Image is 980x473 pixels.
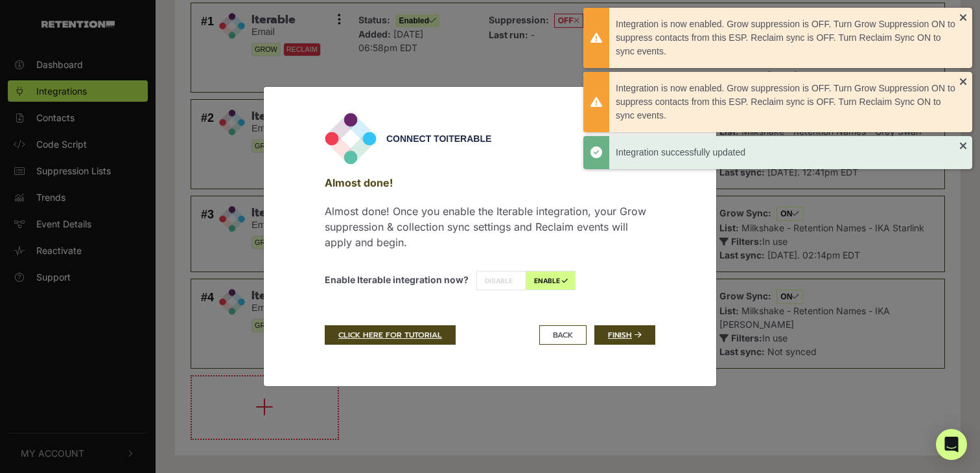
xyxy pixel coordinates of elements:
div: Connect to [386,132,655,146]
div: Integration is now enabled. Grow suppression is OFF. Turn Grow Suppression ON to suppress contact... [616,82,959,122]
div: Integration is now enabled. Grow suppression is OFF. Turn Grow Suppression ON to suppress contact... [616,17,959,58]
a: CLICK HERE FOR TUTORIAL [325,325,456,345]
p: Almost done! Once you enable the Iterable integration, your Grow suppression & collection sync se... [325,203,655,250]
div: Integration successfully updated [616,146,959,159]
span: Iterable [446,133,491,144]
a: Finish [594,325,655,345]
div: Open Intercom Messenger [936,429,967,460]
img: Iterable [325,113,377,165]
strong: Almost done! [325,176,393,189]
button: BACK [539,325,587,345]
label: ENABLE [526,271,576,290]
label: DISABLE [476,271,526,290]
strong: Enable Iterable integration now? [325,274,469,285]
